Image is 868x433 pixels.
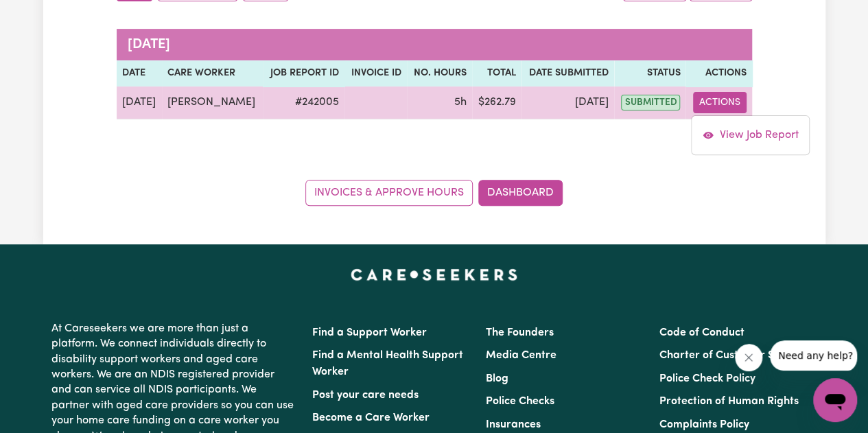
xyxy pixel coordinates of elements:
[486,350,556,361] a: Media Centre
[305,180,473,206] a: Invoices & Approve Hours
[344,60,407,86] th: Invoice ID
[486,327,554,338] a: The Founders
[312,327,427,338] a: Find a Support Worker
[117,29,752,60] caption: [DATE]
[693,92,747,113] button: Actions
[621,95,680,110] span: submitted
[472,60,522,86] th: Total
[478,180,563,206] a: Dashboard
[312,350,463,377] a: Find a Mental Health Support Worker
[486,396,554,407] a: Police Checks
[486,419,541,430] a: Insurances
[813,378,857,422] iframe: Button to launch messaging window
[692,121,809,149] a: View job report 242005
[263,86,344,119] td: # 242005
[263,60,344,86] th: Job Report ID
[312,390,419,401] a: Post your care needs
[521,60,614,86] th: Date Submitted
[117,60,162,86] th: Date
[770,340,857,373] iframe: Message from company
[162,86,263,119] td: [PERSON_NAME]
[472,86,522,119] td: $ 262.79
[685,60,751,86] th: Actions
[162,60,263,86] th: Care worker
[691,115,810,155] div: Actions
[659,350,805,361] a: Charter of Customer Service
[117,86,162,119] td: [DATE]
[659,327,744,338] a: Code of Conduct
[351,269,517,280] a: Careseekers home page
[521,86,614,119] td: [DATE]
[486,373,508,384] a: Blog
[735,344,764,373] iframe: Close message
[614,60,685,86] th: Status
[659,419,749,430] a: Complaints Policy
[659,373,755,384] a: Police Check Policy
[454,97,467,108] span: 5 hours
[407,60,472,86] th: No. Hours
[659,396,799,407] a: Protection of Human Rights
[312,412,430,423] a: Become a Care Worker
